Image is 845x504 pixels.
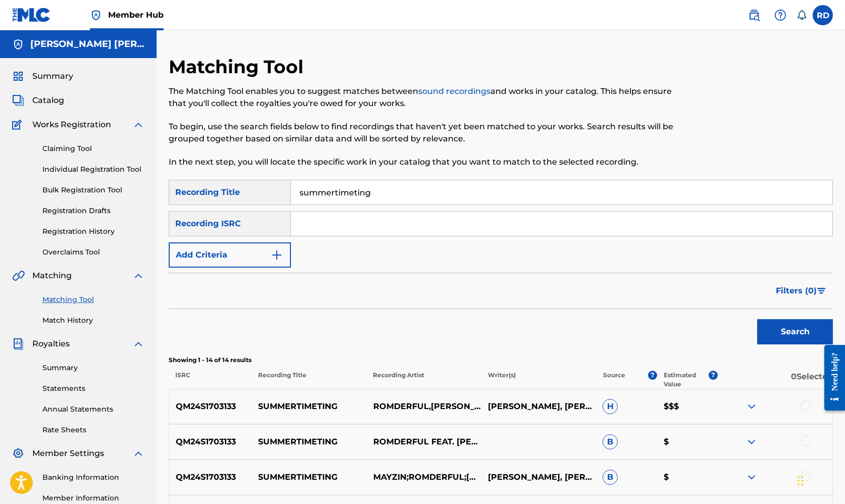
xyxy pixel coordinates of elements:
[32,270,72,282] span: Matching
[366,400,481,413] p: ROMDERFUL,[PERSON_NAME],[PERSON_NAME],[PERSON_NAME]
[32,70,73,82] span: Summary
[366,371,481,389] p: Recording Artist
[12,94,24,107] img: Catalog
[817,336,845,420] iframe: Resource Center
[418,86,490,96] a: sound recordings
[252,436,366,448] p: SUMMERTIMETING
[718,371,833,389] p: 0 Selected
[657,436,717,448] p: $
[42,247,144,258] a: Overclaims Tool
[42,383,144,394] a: Statements
[817,288,826,294] img: filter
[108,9,164,21] span: Member Hub
[603,434,618,449] span: B
[770,278,833,304] button: Filters (0)
[42,493,144,503] a: Member Information
[770,5,790,25] div: Help
[169,242,291,268] button: Add Criteria
[794,456,845,504] iframe: Chat Widget
[42,164,144,175] a: Individual Registration Tool
[366,436,481,448] p: ROMDERFUL FEAT. [PERSON_NAME]
[169,471,252,483] p: QM24S1703133
[32,119,111,131] span: Works Registration
[12,94,64,107] a: CatalogCatalog
[603,470,618,485] span: B
[32,94,64,107] span: Catalog
[745,400,758,413] img: expand
[42,226,144,237] a: Registration History
[30,38,144,50] h5: Rommel Alexander Donald
[748,9,760,21] img: search
[12,270,25,282] img: Matching
[169,85,680,110] p: The Matching Tool enables you to suggest matches between and works in your catalog. This helps en...
[12,447,24,460] img: Member Settings
[745,436,758,448] img: expand
[132,119,144,131] img: expand
[657,400,717,413] p: $$$
[603,371,625,389] p: Source
[12,70,24,82] img: Summary
[252,471,366,483] p: SUMMERTIMETING
[271,249,283,261] img: 9d2ae6d4665cec9f34b9.svg
[169,180,833,349] form: Search Form
[169,356,833,365] p: Showing 1 - 14 of 14 results
[12,338,24,350] img: Royalties
[798,466,804,496] div: Drag
[481,471,596,483] p: [PERSON_NAME], [PERSON_NAME], [PERSON_NAME], [PERSON_NAME]
[774,9,786,21] img: help
[42,472,144,483] a: Banking Information
[42,363,144,373] a: Summary
[169,371,251,389] p: ISRC
[42,206,144,216] a: Registration Drafts
[481,371,597,389] p: Writer(s)
[757,319,833,344] button: Search
[132,338,144,350] img: expand
[32,338,70,350] span: Royalties
[709,371,718,380] span: ?
[42,185,144,195] a: Bulk Registration Tool
[251,371,366,389] p: Recording Title
[813,5,833,25] div: User Menu
[32,447,104,460] span: Member Settings
[12,38,24,51] img: Accounts
[252,400,366,413] p: SUMMERTIMETING
[744,5,764,25] a: Public Search
[169,400,252,413] p: QM24S1703133
[42,143,144,154] a: Claiming Tool
[745,471,758,483] img: expand
[797,10,807,20] div: Notifications
[657,471,717,483] p: $
[90,9,102,21] img: Top Rightsholder
[664,371,709,389] p: Estimated Value
[366,471,481,483] p: MAYZIN;ROMDERFUL;[GEOGRAPHIC_DATA];[PERSON_NAME]
[42,404,144,415] a: Annual Statements
[776,285,817,297] span: Filters ( 0 )
[648,371,657,380] span: ?
[169,56,309,78] h2: Matching Tool
[12,8,51,22] img: MLC Logo
[481,400,596,413] p: [PERSON_NAME], [PERSON_NAME], [PERSON_NAME], [PERSON_NAME]
[132,270,144,282] img: expand
[169,436,252,448] p: QM24S1703133
[169,121,680,145] p: To begin, use the search fields below to find recordings that haven't yet been matched to your wo...
[12,119,25,131] img: Works Registration
[12,70,73,82] a: SummarySummary
[42,425,144,435] a: Rate Sheets
[603,399,618,414] span: H
[132,447,144,460] img: expand
[169,156,680,168] p: In the next step, you will locate the specific work in your catalog that you want to match to the...
[42,294,144,305] a: Matching Tool
[42,315,144,326] a: Match History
